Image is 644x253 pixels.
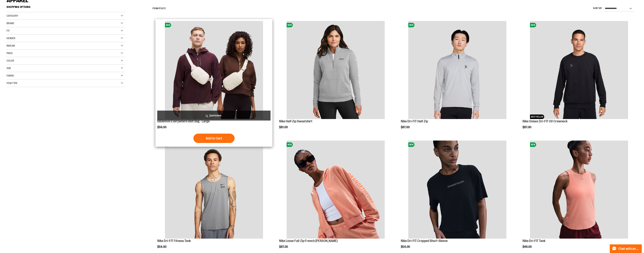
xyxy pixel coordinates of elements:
[401,119,428,123] a: Nike Dri-FIT Half-Zip
[279,245,288,249] span: $87.00
[159,7,160,10] span: 1
[279,141,392,239] a: Nike Loose Full-Zip French Terry HoodieNEW
[157,239,191,243] a: Nike Dri-FIT Fitness Tank
[155,19,272,147] div: product
[523,141,636,239] a: Nike Dri-FIT TankNEW
[523,126,532,129] span: $87.00
[287,23,293,27] span: NEW
[401,21,514,120] a: Nike Dri-FIT Half-ZipNEW
[287,21,385,119] img: Nike Half-Zip Sweatshirt
[408,142,414,147] span: NEW
[523,21,636,120] a: Nike Unisex Dri-FIT UV CrewneckNEWBEST SELLER
[157,245,167,249] span: $54.00
[279,126,288,129] span: $81.00
[530,141,628,239] img: Nike Dri-FIT Tank
[593,7,602,10] label: Sort By
[408,21,506,119] img: Nike Dri-FIT Half-Zip
[287,141,385,239] img: Nike Loose Full-Zip French Terry Hoodie
[7,67,11,70] span: Size
[521,19,637,138] div: product
[165,141,263,239] img: Nike Dri-FIT Fitness Tank
[157,126,167,129] span: $56.00
[7,44,15,47] span: Inseam
[530,23,536,27] span: NEW
[7,74,14,77] span: Fabric
[7,29,10,32] span: Fit
[165,23,171,27] span: NEW
[157,119,210,123] a: lululemon Everywhere Belt Bag - Large
[157,111,270,121] a: Quickview
[399,19,516,138] div: product
[401,239,448,243] a: Nike Dri-FIT Cropped Short-Sleeve
[523,239,545,243] a: Nike Dri-FIT Tank
[287,142,293,147] span: NEW
[530,115,544,119] span: BEST SELLER
[530,21,628,119] img: Nike Unisex Dri-FIT UV Crewneck
[7,22,14,25] span: Brand
[193,134,235,143] button: Add to Cart
[401,141,514,239] a: Nike Dri-FIT Cropped Short-SleeveNEW
[279,239,338,243] a: Nike Loose Full-Zip French [PERSON_NAME]
[610,244,642,253] button: Chat with an Expert
[152,6,166,11] h2: Items to
[408,141,506,239] img: Nike Dri-FIT Cropped Short-Sleeve
[277,19,394,138] div: product
[162,7,166,10] span: 271
[523,119,567,123] a: Nike Unisex Dri-FIT UV Crewneck
[401,245,411,249] span: $54.00
[7,59,14,62] span: Color
[157,141,270,239] a: Nike Dri-FIT Fitness TankNEW
[7,37,15,40] span: Gender
[7,52,13,55] span: Price
[7,14,18,17] span: Category
[206,136,222,140] span: Add to Cart
[279,119,312,123] a: Nike Half-Zip Sweatshirt
[7,82,17,85] span: Item Type
[408,23,414,27] span: NEW
[401,126,410,129] span: $87.00
[523,245,532,249] span: $49.00
[618,247,640,251] span: Chat with an Expert
[530,142,536,147] span: NEW
[279,21,392,120] a: Nike Half-Zip SweatshirtNEW
[7,4,125,12] strong: Shopping Options
[165,21,263,119] img: lululemon Everywhere Belt Bag - Large
[157,21,270,120] a: lululemon Everywhere Belt Bag - LargeNEW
